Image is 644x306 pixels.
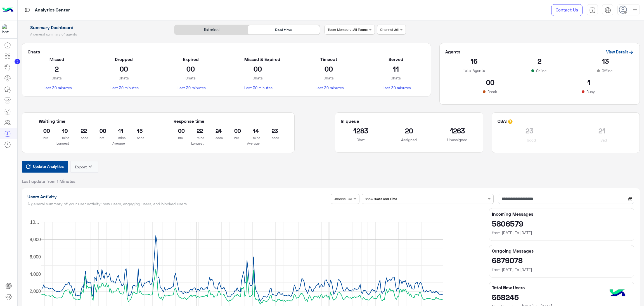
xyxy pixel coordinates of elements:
[526,137,537,143] p: Good
[118,126,119,135] h2: 11
[437,126,477,135] h2: 1263
[389,137,429,143] p: Assigned
[587,4,598,16] a: tab
[316,75,342,81] p: Chats
[606,50,634,54] a: View Details
[601,68,614,74] p: Offline
[445,57,503,65] h2: 16
[177,75,204,81] p: Chats
[62,135,63,141] p: mins
[29,255,41,259] text: 6,000
[2,4,13,16] img: Logo
[383,64,409,73] h2: 11
[197,126,198,135] h2: 22
[39,141,87,146] p: Longest
[511,57,568,65] h2: 2
[498,118,513,124] h5: CSAT
[22,178,75,184] span: Last update from 1 Minutes
[492,230,631,236] h6: from [DATE] To [DATE]
[599,137,608,143] p: Bad
[492,285,631,290] h5: Total New Users
[110,75,137,81] p: Chats
[631,7,638,14] img: profile
[585,89,596,95] p: Busy
[244,75,271,81] p: Chats
[30,220,41,225] text: 10,…
[589,7,596,13] img: tab
[174,25,247,35] div: Historical
[22,161,68,173] button: Update Analytics
[608,284,627,303] img: hulul-logo.png
[100,126,100,135] h2: 00
[395,27,399,32] b: All
[605,7,611,13] img: tab
[2,24,12,34] img: 1403182699927242
[544,78,634,87] h2: 1
[486,89,498,95] p: Break
[95,141,143,146] p: Average
[177,64,204,73] h2: 00
[177,85,204,91] p: Last 30 minutes
[383,75,409,81] p: Chats
[341,137,381,143] p: Chat
[81,135,82,141] p: secs
[577,57,634,65] h2: 13
[445,68,503,73] p: Total Agents
[197,135,198,141] p: mins
[110,64,137,73] h2: 00
[35,6,70,14] p: Analytics Center
[27,202,329,206] h5: A general summary of your user activity: new users, engaging users, and blocked users.
[27,194,329,199] h1: Users Activity
[137,135,138,141] p: secs
[70,161,98,173] button: Exportkeyboard_arrow_down
[492,219,631,228] h2: 5806579
[216,135,216,141] p: secs
[110,57,137,62] h5: Dropped
[247,25,320,35] div: Real time
[216,126,216,135] h2: 24
[492,256,631,265] h2: 6879078
[272,126,273,135] h2: 23
[28,49,425,55] h5: Chats
[177,57,204,62] h5: Expired
[492,267,631,272] h6: from [DATE] To [DATE]
[535,68,548,74] p: Online
[253,126,254,135] h2: 14
[62,126,63,135] h2: 19
[44,75,70,81] p: Chats
[272,135,273,141] p: secs
[178,135,179,141] p: hrs
[383,85,409,91] p: Last 30 minutes
[110,85,137,91] p: Last 30 minutes
[316,64,342,73] h2: 00
[22,25,168,30] h1: Summary Dashboard
[244,85,271,91] p: Last 30 minutes
[341,118,359,124] h5: In queue
[244,64,271,73] h2: 00
[29,272,41,277] text: 4,000
[81,126,82,135] h2: 22
[445,78,536,87] h2: 00
[44,57,70,62] h5: Missed
[437,137,477,143] p: Unassigned
[570,126,634,135] h2: 21
[174,141,221,146] p: Longest
[551,4,583,16] a: Contact Us
[341,126,381,135] h2: 1283
[137,126,138,135] h2: 15
[244,57,271,62] h5: Missed & Expired
[492,248,631,254] h5: Outgoing Messages
[383,57,409,62] h5: Served
[234,135,235,141] p: hrs
[230,141,278,146] p: Average
[44,85,70,91] p: Last 30 minutes
[492,211,631,217] h5: Incoming Messages
[24,6,31,13] img: tab
[100,135,100,141] p: hrs
[353,27,368,32] b: All Teams
[253,135,254,141] p: mins
[316,57,342,62] h5: Timeout
[44,64,70,73] h2: 2
[445,49,460,55] h5: Agents
[22,32,168,37] h5: A general summary of agents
